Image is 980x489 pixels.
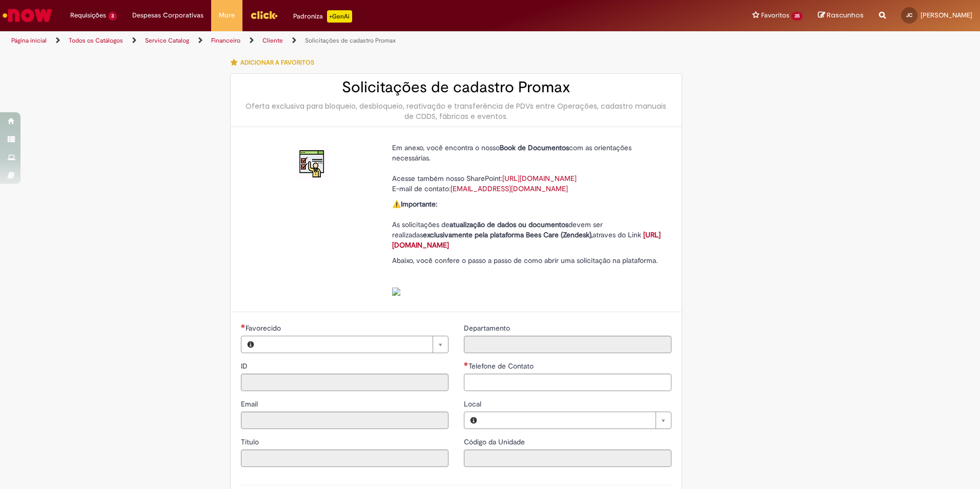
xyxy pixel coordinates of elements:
[392,199,664,250] p: ⚠️ As solicitações de devem ser realizadas atraves do Link
[108,12,117,21] span: 3
[451,184,568,193] a: [EMAIL_ADDRESS][DOMAIN_NAME]
[791,12,803,21] span: 35
[464,323,512,333] span: Somente leitura - Departamento
[241,450,448,467] input: Título
[464,437,527,446] span: Somente leitura - Código da Unidade
[296,148,329,180] img: Solicitações de cadastro Promax
[240,58,314,67] span: Adicionar a Favoritos
[241,361,250,371] label: Somente leitura - ID
[921,11,972,19] span: [PERSON_NAME]
[219,10,235,21] span: More
[423,230,593,239] strong: exclusivamente pela plataforma Bees Care (Zendesk),
[392,255,664,296] p: Abaixo, você confere o passo a passo de como abrir uma solicitação na plataforma.
[392,230,661,250] a: [URL][DOMAIN_NAME]
[305,36,396,45] a: Solicitações de cadastro Promax
[211,36,240,45] a: Financeiro
[70,10,106,21] span: Requisições
[260,336,448,353] a: Limpar campo Favorecido
[464,336,671,353] input: Departamento
[464,437,527,447] label: Somente leitura - Código da Unidade
[246,323,283,333] span: Necessários - Favorecido
[450,220,568,229] strong: atualização de dados ou documentos
[250,7,278,23] img: click_logo_yellow_360x200.png
[145,36,189,45] a: Service Catalog
[241,399,260,409] span: Somente leitura - Email
[1,5,54,26] img: ServiceNow
[241,374,448,391] input: ID
[11,36,47,45] a: Página inicial
[241,437,261,447] label: Somente leitura - Título
[392,288,400,296] img: sys_attachment.do
[468,361,536,371] span: Telefone de Contato
[241,101,671,121] div: Oferta exclusiva para bloqueio, desbloqueio, reativação e transferência de PDVs entre Operações, ...
[241,399,260,409] label: Somente leitura - Email
[464,362,468,366] span: Obrigatório Preenchido
[69,36,123,45] a: Todos os Catálogos
[8,31,646,50] ul: Trilhas de página
[500,143,569,152] strong: Book de Documentos
[241,336,260,353] button: Favorecido, Visualizar este registro
[241,437,261,446] span: Somente leitura - Título
[502,174,577,183] a: [URL][DOMAIN_NAME]
[483,412,671,429] a: Limpar campo Local
[464,412,483,429] button: Local, Visualizar este registro
[464,323,512,333] label: Somente leitura - Departamento
[818,11,864,21] a: Rascunhos
[327,10,352,23] p: +GenAi
[262,36,283,45] a: Cliente
[241,79,671,96] h2: Solicitações de cadastro Promax
[241,324,246,328] span: Necessários
[401,199,437,209] strong: Importante:
[392,142,664,194] p: Em anexo, você encontra o nosso com as orientações necessárias. Acesse também nosso SharePoint: E...
[132,10,203,21] span: Despesas Corporativas
[761,10,789,21] span: Favoritos
[293,10,352,23] div: Padroniza
[464,399,483,409] span: Local
[241,412,448,429] input: Email
[464,450,671,467] input: Código da Unidade
[906,12,912,18] span: JC
[464,374,671,391] input: Telefone de Contato
[230,52,320,73] button: Adicionar a Favoritos
[827,10,864,20] span: Rascunhos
